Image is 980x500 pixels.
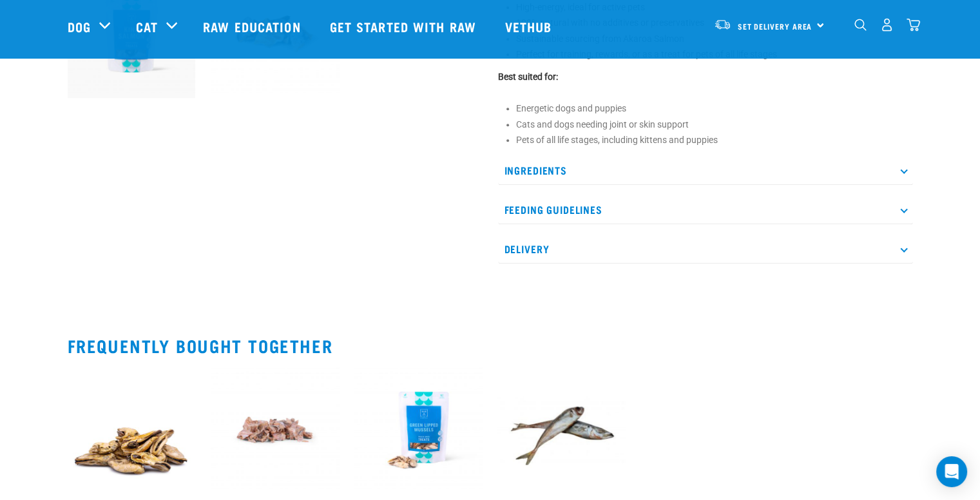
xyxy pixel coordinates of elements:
[854,19,867,31] img: home-icon-1@2x.png
[498,156,913,185] p: Ingredients
[516,102,913,115] li: Energetic dogs and puppies
[211,366,339,494] img: Dried Ling Skin 1701
[880,18,894,32] img: user.png
[492,1,568,52] a: Vethub
[498,235,913,264] p: Delivery
[317,1,492,52] a: Get started with Raw
[190,1,316,52] a: Raw Education
[136,17,158,36] a: Cat
[498,72,558,82] strong: Best suited for:
[516,133,913,147] li: Pets of all life stages, including kittens and puppies
[68,336,913,356] h2: Frequently bought together
[738,24,812,28] span: Set Delivery Area
[714,19,731,30] img: van-moving.png
[498,195,913,224] p: Feeding Guidelines
[907,18,920,32] img: home-icon@2x.png
[936,456,967,487] div: Open Intercom Messenger
[68,17,91,36] a: Dog
[68,366,196,494] img: 1306 Freeze Dried Mussels 01
[354,366,483,494] img: RE Product Shoot 2023 Nov8551
[497,366,626,494] img: Jack Mackarel Sparts Raw Fish For Dogs
[516,118,913,131] li: Cats and dogs needing joint or skin support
